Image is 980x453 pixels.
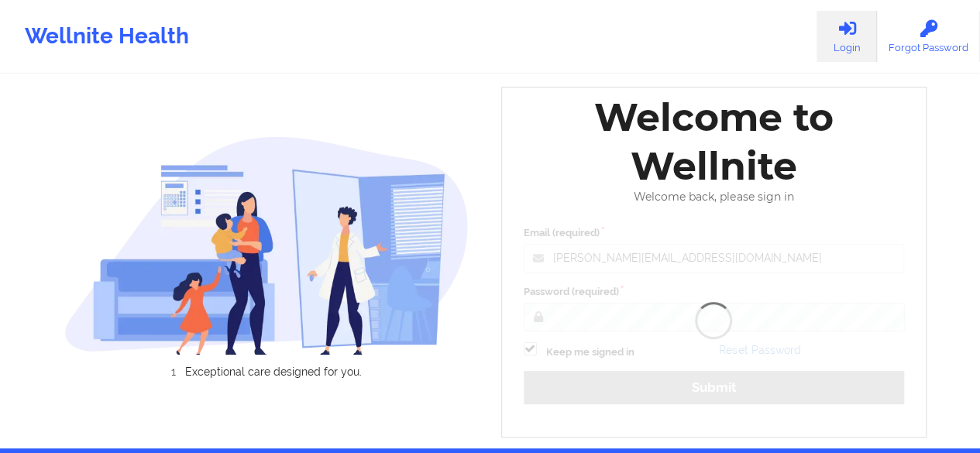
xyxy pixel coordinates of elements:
[513,93,916,190] div: Welcome to Wellnite
[78,365,469,378] li: Exceptional care designed for you.
[877,11,980,62] a: Forgot Password
[64,136,469,355] img: wellnite-auth-hero_200.c722682e.png
[513,190,916,204] div: Welcome back, please sign in
[817,11,877,62] a: Login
